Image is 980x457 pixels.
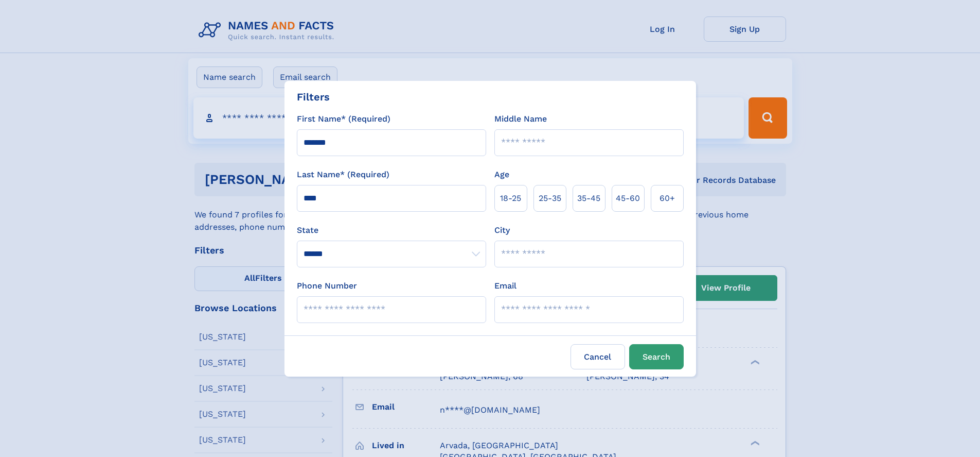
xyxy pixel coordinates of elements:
[494,224,510,236] label: City
[297,113,390,125] label: First Name* (Required)
[660,192,675,205] span: 60+
[571,344,625,369] label: Cancel
[629,344,684,369] button: Search
[297,224,486,236] label: State
[539,192,561,205] span: 25‑35
[297,280,357,292] label: Phone Number
[297,89,330,105] div: Filters
[577,192,600,205] span: 35‑45
[616,192,640,205] span: 45‑60
[494,280,516,292] label: Email
[297,168,389,181] label: Last Name* (Required)
[494,168,509,181] label: Age
[500,192,521,205] span: 18‑25
[494,113,547,125] label: Middle Name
